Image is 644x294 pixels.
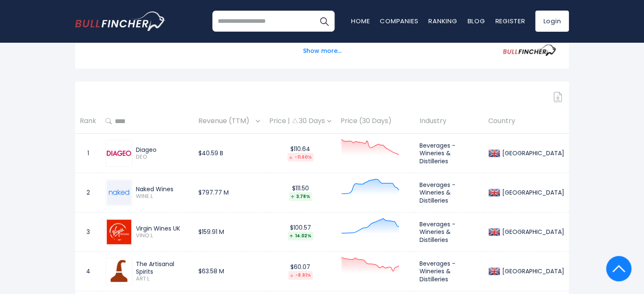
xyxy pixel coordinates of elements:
div: Price | 30 Days [269,117,331,126]
img: WINE.L.png [107,180,131,205]
div: -8.91% [288,271,313,280]
span: VINO.L [136,232,189,239]
td: $159.91 M [194,212,265,252]
div: [GEOGRAPHIC_DATA] [500,189,564,196]
div: $111.50 [269,184,331,201]
img: ART.L.png [107,259,131,283]
td: Beverages - Wineries & Distilleries [415,134,484,173]
td: Beverages - Wineries & Distilleries [415,212,484,252]
img: bullfincher logo [75,11,166,31]
div: 14.02% [288,231,313,240]
img: DEO.png [107,141,131,165]
div: $100.57 [269,224,331,240]
td: $797.77 M [194,173,265,212]
div: The Artisanal Spirits [136,260,189,275]
div: 3.79% [289,192,312,201]
td: 4 [75,252,101,291]
div: Diageo [136,146,189,154]
div: [GEOGRAPHIC_DATA] [500,149,564,157]
div: Naked Wines [136,185,189,193]
a: Login [535,11,569,32]
img: VINO.L.png [107,220,131,244]
div: Virgin Wines UK [136,225,189,232]
span: ART.L [136,275,189,283]
td: 2 [75,173,101,212]
a: Go to homepage [75,11,166,31]
td: Beverages - Wineries & Distilleries [415,173,484,212]
div: $110.64 [269,145,331,162]
a: Ranking [428,16,457,25]
a: Blog [467,16,485,25]
th: Industry [415,109,484,134]
div: [GEOGRAPHIC_DATA] [500,267,564,275]
button: Show more... [298,44,346,58]
a: Companies [380,16,418,25]
td: 1 [75,134,101,173]
div: -11.60% [287,153,314,162]
td: Beverages - Wineries & Distilleries [415,252,484,291]
th: Rank [75,109,101,134]
span: WINE.L [136,193,189,200]
div: $60.07 [269,263,331,280]
span: Revenue (TTM) [198,115,254,128]
td: $40.59 B [194,134,265,173]
th: Price (30 Days) [336,109,415,134]
span: DEO [136,154,189,161]
td: $63.58 M [194,252,265,291]
div: [GEOGRAPHIC_DATA] [500,228,564,236]
button: Search [314,11,335,32]
td: 3 [75,212,101,252]
a: Register [495,16,525,25]
a: Home [351,16,370,25]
